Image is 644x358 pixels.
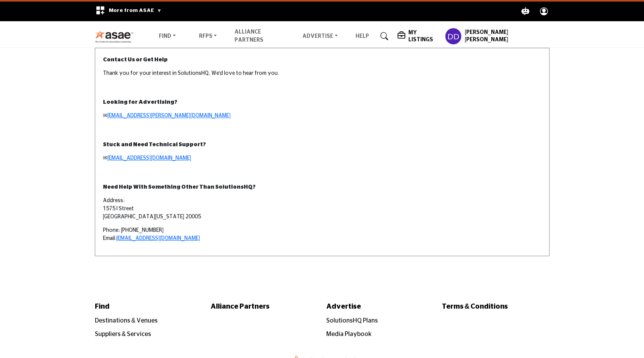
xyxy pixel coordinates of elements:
a: Terms & Conditions [442,302,550,312]
a: [EMAIL_ADDRESS][DOMAIN_NAME] [116,236,200,241]
a: Search [373,30,393,42]
p: ✉ [103,112,541,120]
button: Show hide supplier dropdown [445,28,462,45]
p: Phone: [PHONE_NUMBER] Email: [103,226,541,243]
a: [EMAIL_ADDRESS][DOMAIN_NAME] [108,155,191,161]
p: Address: 1575 I Street [GEOGRAPHIC_DATA][US_STATE] 20005 [103,197,541,221]
a: SolutionsHQ Plans [326,317,378,324]
p: Thank you for your interest in SolutionsHQ. We'd love to hear from you. [103,69,541,78]
a: Find [95,302,202,312]
strong: Contact Us or Get Help [103,57,168,62]
a: Destinations & Venues [95,317,158,324]
a: Alliance Partners [211,302,318,312]
h5: [PERSON_NAME] [PERSON_NAME] [465,29,549,44]
a: Find [153,31,181,42]
div: My Listings [398,29,442,43]
span: More from ASAE [109,8,162,13]
a: Advertise [297,31,343,42]
a: Suppliers & Services [95,331,152,337]
strong: Looking for Advertising? [103,100,177,105]
a: Alliance Partners [234,29,263,43]
strong: Need Help With Something Other Than SolutionsHQ? [103,184,256,190]
a: Help [356,34,369,39]
a: [EMAIL_ADDRESS][PERSON_NAME][DOMAIN_NAME] [108,113,231,118]
a: RFPs [194,31,223,42]
h5: My Listings [408,29,442,43]
div: More from ASAE [91,2,167,21]
a: Media Playbook [326,331,371,337]
img: Site Logo [95,30,138,43]
a: Advertise [326,302,434,312]
p: ✉ [103,154,541,162]
strong: Stuck and Need Technical Support? [103,142,206,147]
